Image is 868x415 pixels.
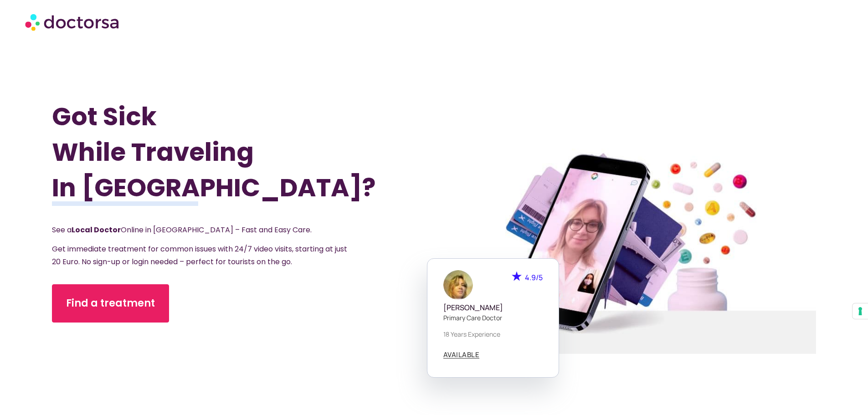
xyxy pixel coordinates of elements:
[443,313,543,323] p: Primary care doctor
[443,351,480,359] a: AVAILABLE
[853,303,868,319] button: Your consent preferences for tracking technologies
[443,351,480,358] span: AVAILABLE
[72,225,121,235] strong: Local Doctor
[525,272,543,282] span: 4.9/5
[443,303,543,312] h5: [PERSON_NAME]
[52,244,347,267] span: Get immediate treatment for common issues with 24/7 video visits, starting at just 20 Euro. No si...
[66,296,155,311] span: Find a treatment
[443,329,543,339] p: 18 years experience
[52,99,376,205] h1: Got Sick While Traveling In [GEOGRAPHIC_DATA]?
[52,225,312,235] span: See a Online in [GEOGRAPHIC_DATA] – Fast and Easy Care.
[52,284,169,323] a: Find a treatment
